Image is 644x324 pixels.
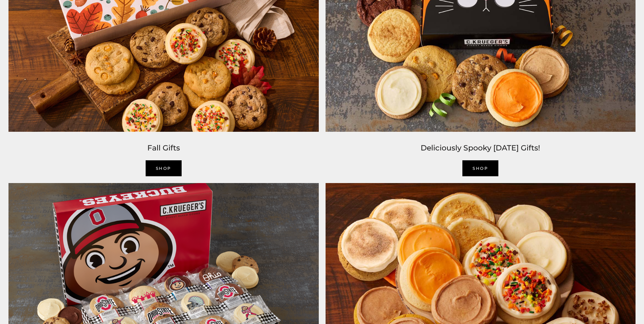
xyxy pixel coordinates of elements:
a: SHOP [462,160,498,176]
a: SHOP [146,160,182,176]
h2: Deliciously Spooky [DATE] Gifts! [326,142,636,154]
h2: Fall Gifts [8,142,319,154]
